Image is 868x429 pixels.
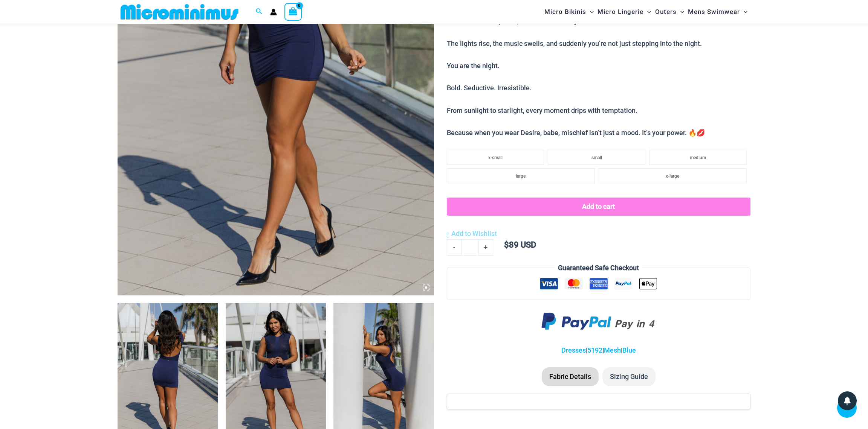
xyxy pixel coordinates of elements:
a: 5192 [587,346,602,354]
a: Add to Wishlist [447,228,497,239]
p: | | | [447,345,750,356]
a: Micro LingerieMenu ToggleMenu Toggle [596,2,653,21]
img: MM SHOP LOGO FLAT [118,3,241,20]
a: OutersMenu ToggleMenu Toggle [653,2,686,21]
span: Outers [655,2,677,21]
li: x-large [599,168,747,183]
li: Sizing Guide [602,367,656,386]
a: - [447,239,461,255]
a: Mesh [604,346,621,354]
span: Menu Toggle [643,2,651,21]
li: x-small [447,150,544,165]
a: Dresses [561,346,586,354]
span: Menu Toggle [740,2,747,21]
span: Micro Lingerie [598,2,643,21]
span: Micro Bikinis [544,2,586,21]
span: small [591,155,602,160]
nav: Site Navigation [541,1,750,23]
a: Blue [622,346,636,354]
input: Product quantity [461,239,479,255]
a: Micro BikinisMenu ToggleMenu Toggle [542,2,596,21]
a: Search icon link [256,7,263,17]
li: small [548,150,645,165]
span: large [516,173,526,179]
li: medium [649,150,747,165]
a: Mens SwimwearMenu ToggleMenu Toggle [686,2,749,21]
legend: Guaranteed Safe Checkout [555,262,642,274]
a: View Shopping Cart, empty [284,3,302,20]
a: Account icon link [270,9,277,15]
span: x-large [666,173,679,179]
span: medium [690,155,706,160]
button: Add to cart [447,198,750,216]
a: + [479,239,493,255]
span: Menu Toggle [677,2,684,21]
li: large [447,168,595,183]
span: Add to Wishlist [451,230,497,237]
span: Menu Toggle [586,2,594,21]
li: Fabric Details [542,367,599,386]
span: $ [504,240,509,249]
bdi: 89 USD [504,240,536,249]
span: x-small [488,155,503,160]
span: Mens Swimwear [688,2,740,21]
